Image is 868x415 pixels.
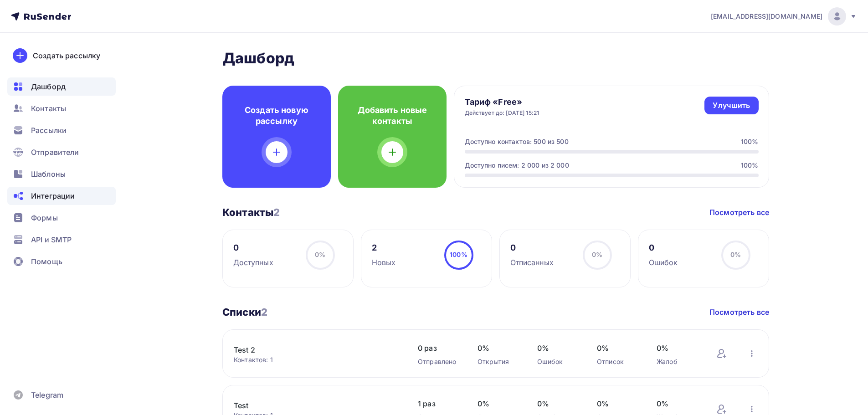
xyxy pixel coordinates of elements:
span: 2 [273,206,280,218]
a: Test 2 [234,344,389,355]
a: [EMAIL_ADDRESS][DOMAIN_NAME] [711,7,857,26]
h4: Создать новую рассылку [237,105,316,127]
div: 100% [741,161,759,170]
span: 0% [592,251,602,258]
div: Ошибок [537,357,579,366]
h4: Добавить новые контакты [353,105,432,127]
div: 100% [741,137,759,146]
span: 0% [597,343,638,354]
span: 0% [657,343,698,354]
div: Улучшить [713,100,750,111]
span: Дашборд [31,81,66,92]
span: 0% [478,343,519,354]
span: [EMAIL_ADDRESS][DOMAIN_NAME] [711,12,822,21]
span: Рассылки [31,125,67,136]
a: Формы [7,209,116,227]
h3: Контакты [222,206,280,219]
div: 0 [233,242,273,253]
div: Жалоб [657,357,698,366]
span: 0% [537,398,579,409]
a: Шаблоны [7,165,116,183]
span: API и SMTP [31,234,72,245]
a: Посмотреть все [709,307,769,318]
span: 100% [450,251,467,258]
span: 0% [537,343,579,354]
span: Отправители [31,147,79,158]
span: 2 [261,306,267,318]
div: Ошибок [649,257,678,268]
a: Посмотреть все [709,207,769,218]
a: Контакты [7,99,116,118]
a: Отправители [7,143,116,161]
a: Test [234,400,389,411]
a: Рассылки [7,121,116,139]
span: 0% [730,251,741,258]
div: 2 [372,242,396,253]
span: 0 раз [418,343,459,354]
div: Создать рассылку [33,50,100,61]
span: Шаблоны [31,169,66,179]
div: Отписанных [510,257,554,268]
span: 0% [657,398,698,409]
span: Помощь [31,256,62,267]
h4: Тариф «Free» [465,97,539,108]
span: 0% [315,251,325,258]
a: Дашборд [7,77,116,96]
span: Формы [31,212,58,223]
div: Доступно контактов: 500 из 500 [465,137,569,146]
h3: Списки [222,306,267,318]
span: 0% [597,398,638,409]
div: Отправлено [418,357,459,366]
span: 1 раз [418,398,459,409]
span: 0% [478,398,519,409]
h2: Дашборд [222,49,769,67]
div: Доступно писем: 2 000 из 2 000 [465,161,569,170]
div: Открытия [478,357,519,366]
span: Интеграции [31,190,75,201]
div: 0 [649,242,678,253]
span: Telegram [31,389,63,400]
div: Контактов: 1 [234,355,400,364]
div: Отписок [597,357,638,366]
div: Новых [372,257,396,268]
span: Контакты [31,103,66,114]
div: 0 [510,242,554,253]
div: Действует до: [DATE] 15:21 [465,109,539,117]
div: Доступных [233,257,273,268]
